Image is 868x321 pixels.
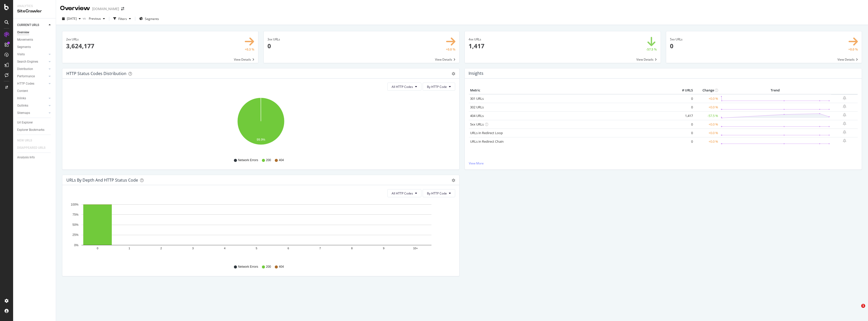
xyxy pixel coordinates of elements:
[17,127,52,133] a: Explorer Bookmarks
[383,247,384,250] text: 9
[351,247,352,250] text: 8
[17,22,39,28] div: CURRENT URLS
[111,15,133,23] button: Filters
[843,96,846,100] div: bell-plus
[17,120,33,125] div: Url Explorer
[72,213,78,216] text: 75%
[128,247,130,250] text: 1
[674,87,694,94] th: # URLS
[17,110,47,116] a: Sitemaps
[17,52,25,57] div: Visits
[694,103,719,111] td: +0.0 %
[72,233,78,237] text: 25%
[67,16,77,21] span: 2025 Oct. 6th
[17,22,47,28] a: CURRENT URLS
[843,130,846,134] div: bell-plus
[427,191,447,195] span: By HTTP Code
[137,15,161,23] button: Segments
[17,96,26,101] div: Inlinks
[17,81,34,86] div: HTTP Codes
[843,139,846,143] div: bell-plus
[17,74,35,79] div: Performance
[843,104,846,108] div: bell-plus
[257,138,265,142] text: 99.9%
[17,30,52,35] a: Overview
[17,110,30,116] div: Sitemaps
[87,16,101,21] span: Previous
[392,85,413,89] span: All HTTP Codes
[423,83,455,91] button: By HTTP Code
[17,4,52,8] div: Analytics
[427,85,447,89] span: By HTTP Code
[694,137,719,146] td: +0.0 %
[92,6,119,11] div: [DOMAIN_NAME]
[121,7,124,11] div: arrow-right-arrow-left
[17,103,47,108] a: Outlinks
[470,139,504,144] a: URLs in Redirect Chain
[279,158,284,162] span: 404
[452,179,455,182] div: gear
[17,145,45,151] div: DISAPPEARED URLS
[470,113,484,118] a: 404 URLs
[224,247,225,250] text: 4
[413,247,418,250] text: 10+
[470,122,484,127] a: 5xx URLs
[843,113,846,117] div: bell-plus
[238,265,258,269] span: Network Errors
[17,66,33,72] div: Distribution
[674,120,694,129] td: 0
[256,247,257,250] text: 5
[387,83,421,91] button: All HTTP Codes
[843,121,846,126] div: bell-plus
[238,158,258,162] span: Network Errors
[60,15,83,23] button: [DATE]
[66,71,126,76] div: HTTP Status Codes Distribution
[17,8,52,14] div: SiteCrawler
[17,145,50,151] a: DISAPPEARED URLS
[17,138,37,143] a: NEW URLS
[17,155,35,160] div: Analysis Info
[17,37,33,42] div: Movements
[694,94,719,103] td: +0.0 %
[423,189,455,197] button: By HTTP Code
[470,105,484,109] a: 302 URLs
[674,129,694,137] td: 0
[71,203,78,206] text: 100%
[470,96,484,101] a: 301 URLs
[674,137,694,146] td: 0
[861,304,865,308] span: 1
[17,120,52,125] a: Url Explorer
[17,30,29,35] div: Overview
[469,87,674,94] th: Metric
[17,103,28,108] div: Outlinks
[17,127,44,133] div: Explorer Bookmarks
[674,103,694,111] td: 0
[392,191,413,195] span: All HTTP Codes
[694,111,719,120] td: -57.5 %
[17,74,47,79] a: Performance
[469,70,483,77] h4: Insights
[66,178,138,183] div: URLs by Depth and HTTP Status Code
[851,304,863,316] iframe: Intercom live chat
[287,247,289,250] text: 6
[118,17,127,21] div: Filters
[66,95,455,153] svg: A chart.
[674,94,694,103] td: 0
[17,37,52,42] a: Movements
[74,243,79,247] text: 0%
[17,155,52,160] a: Analysis Info
[279,265,284,269] span: 404
[66,201,455,260] div: A chart.
[387,189,421,197] button: All HTTP Codes
[17,88,28,94] div: Content
[470,131,503,135] a: URLs in Redirect Loop
[97,247,98,250] text: 0
[160,247,162,250] text: 2
[145,17,159,21] span: Segments
[17,59,38,64] div: Search Engines
[17,88,52,94] a: Content
[17,138,32,143] div: NEW URLS
[469,161,858,165] a: View More
[694,129,719,137] td: +0.0 %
